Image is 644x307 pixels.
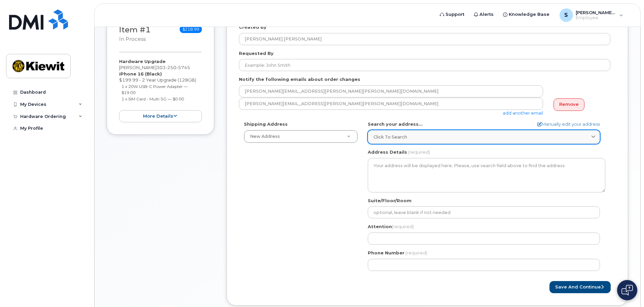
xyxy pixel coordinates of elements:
[445,11,464,18] span: Support
[119,71,162,76] strong: iPhone 16 (Black)
[239,59,610,71] input: Example: John Smith
[373,134,407,140] span: Click to search
[368,149,407,155] label: Address Details
[119,110,202,123] button: more details
[244,130,357,143] a: New Address
[244,121,288,127] label: Shipping Address
[555,8,628,22] div: Sarah.Winberg
[166,65,176,70] span: 250
[119,58,202,123] div: [PERSON_NAME] $199.99 - 2 Year Upgrade (128GB)
[119,26,151,43] h3: Item #1
[121,84,188,95] small: 1 x 20W USB-C Power Adapter — $19.00
[119,36,146,42] small: in process
[180,26,202,33] span: $218.99
[405,250,427,255] span: (required)
[498,8,554,21] a: Knowledge Base
[368,121,423,127] label: Search your address...
[509,11,549,18] span: Knowledge Base
[368,130,600,144] a: Click to search
[564,11,568,19] span: S
[239,50,274,57] label: Requested By
[621,285,633,296] img: Open chat
[553,98,584,111] a: Remove
[121,96,184,101] small: 1 x SIM Card - Multi 5G — $0.00
[435,8,469,21] a: Support
[368,250,404,256] label: Phone Number
[479,11,494,18] span: Alerts
[469,8,498,21] a: Alerts
[537,121,600,127] a: Manually edit your address
[239,98,543,110] input: Example: john@appleseed.com
[368,223,414,230] label: Attention
[392,224,414,229] span: (required)
[368,197,412,204] label: Suite/Floor/Room
[250,134,280,139] span: New Address
[176,65,190,70] span: 5745
[576,10,616,15] span: [PERSON_NAME].[PERSON_NAME]
[119,59,166,64] strong: Hardware Upgrade
[408,149,430,155] span: (required)
[239,76,360,83] label: Notify the following emails about order changes
[239,85,543,97] input: Example: john@appleseed.com
[156,65,190,70] span: 303
[576,15,616,21] span: Employee
[368,206,600,218] input: optional, leave blank if not needed
[503,110,543,116] a: add another email
[239,24,266,30] label: Created By
[549,281,611,294] button: Save and Continue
